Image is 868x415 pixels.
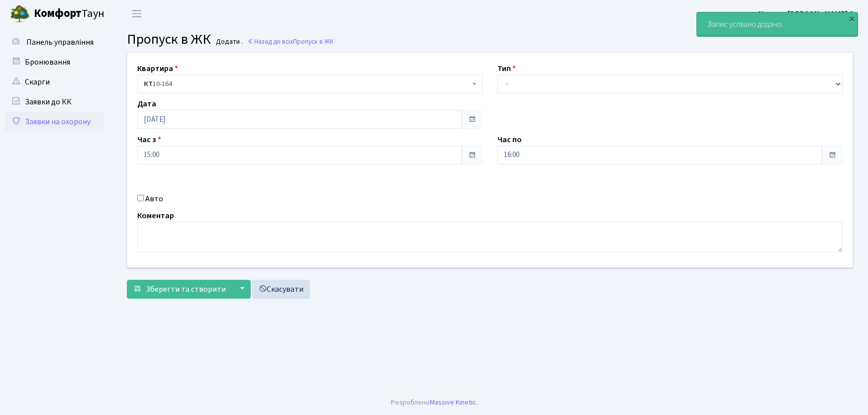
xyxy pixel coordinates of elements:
span: Пропуск в ЖК [127,29,211,49]
a: Цитрус [PERSON_NAME] А. [759,8,856,20]
img: logo.png [10,4,30,24]
label: Тип [497,63,516,75]
a: Заявки на охорону [5,112,104,132]
div: Запис успішно додано. [697,12,858,36]
a: Заявки до КК [5,92,104,112]
a: Massive Kinetic [430,397,476,408]
span: <b>КТ</b>&nbsp;&nbsp;&nbsp;&nbsp;10-164 [144,79,470,89]
span: Пропуск в ЖК [293,37,334,46]
span: Таун [34,5,104,22]
span: Зберегти та створити [146,284,226,295]
label: Коментар [137,210,174,222]
label: Час по [497,134,522,146]
a: Бронювання [5,52,104,72]
label: Час з [137,134,161,146]
a: Скасувати [252,280,310,299]
b: КТ [144,79,153,89]
b: Комфорт [34,5,82,21]
a: Назад до всіхПропуск в ЖК [247,37,334,46]
small: Додати . [214,38,243,46]
div: × [847,13,857,23]
button: Зберегти та створити [127,280,232,299]
div: Розроблено . [391,397,478,408]
label: Авто [145,193,163,205]
span: <b>КТ</b>&nbsp;&nbsp;&nbsp;&nbsp;10-164 [137,75,482,93]
button: Переключити навігацію [124,5,149,22]
span: Панель управління [26,37,94,48]
label: Дата [137,98,156,110]
label: Квартира [137,63,178,75]
a: Панель управління [5,32,104,52]
a: Скарги [5,72,104,92]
